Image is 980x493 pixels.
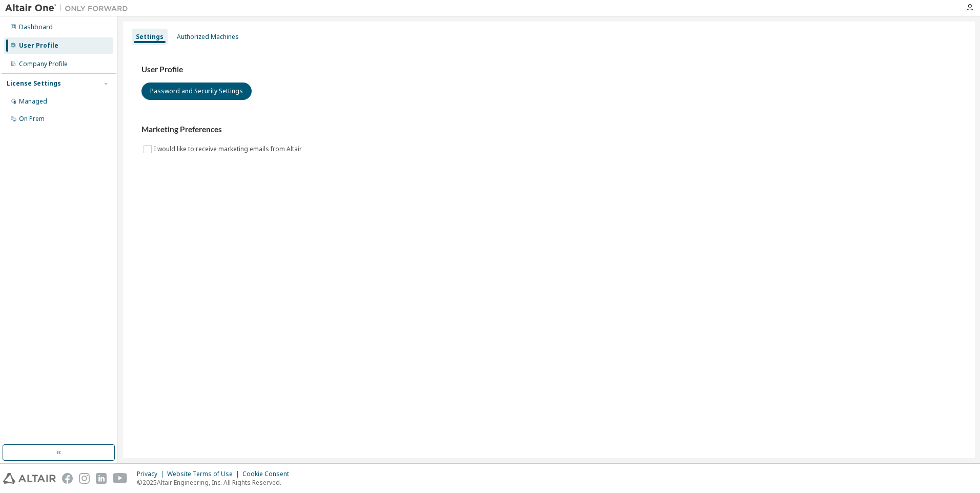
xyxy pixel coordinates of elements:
button: Password and Security Settings [141,83,252,100]
p: © 2025 Altair Engineering, Inc. All Rights Reserved. [137,478,295,487]
div: User Profile [19,42,58,50]
img: youtube.svg [113,473,128,484]
img: Altair One [5,3,133,13]
img: facebook.svg [62,473,73,484]
div: Website Terms of Use [167,470,242,478]
div: License Settings [7,79,61,88]
div: Authorized Machines [177,33,239,41]
div: Settings [136,33,164,41]
img: linkedin.svg [96,473,107,484]
div: Managed [19,97,47,106]
div: On Prem [19,115,45,123]
img: altair_logo.svg [3,473,56,484]
div: Dashboard [19,23,53,31]
label: I would like to receive marketing emails from Altair [154,143,304,155]
div: Privacy [137,470,167,478]
div: Cookie Consent [242,470,295,478]
h3: User Profile [141,65,956,75]
h3: Marketing Preferences [141,125,956,135]
img: instagram.svg [79,473,90,484]
div: Company Profile [19,60,68,68]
